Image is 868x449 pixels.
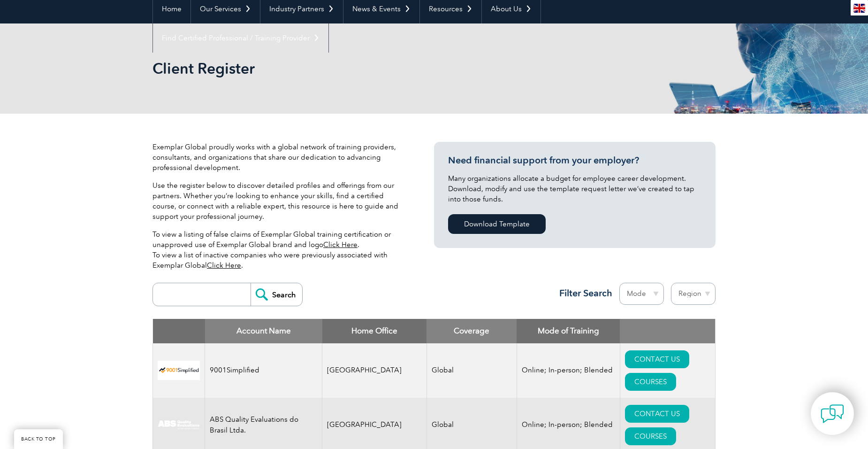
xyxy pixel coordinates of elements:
a: BACK TO TOP [14,429,63,449]
img: en [853,4,865,13]
td: [GEOGRAPHIC_DATA] [322,343,427,398]
a: Click Here [207,261,241,270]
td: 9001Simplified [205,343,322,398]
a: Click Here [323,240,358,249]
p: Many organizations allocate a budget for employee career development. Download, modify and use th... [448,173,701,204]
a: Download Template [448,214,546,234]
th: Mode of Training: activate to sort column ascending [517,319,620,343]
img: 37c9c059-616f-eb11-a812-002248153038-logo.png [158,361,200,380]
img: contact-chat.png [821,402,844,426]
a: Find Certified Professional / Training Provider [153,23,328,53]
th: Account Name: activate to sort column descending [205,319,322,343]
h3: Need financial support from your employer? [448,155,701,166]
a: COURSES [625,427,676,445]
a: CONTACT US [625,405,689,423]
td: Global [426,343,517,398]
th: Coverage: activate to sort column ascending [426,319,517,343]
a: CONTACT US [625,350,689,368]
img: c92924ac-d9bc-ea11-a814-000d3a79823d-logo.jpg [158,420,200,430]
th: Home Office: activate to sort column ascending [322,319,427,343]
p: Use the register below to discover detailed profiles and offerings from our partners. Whether you... [152,180,406,222]
th: : activate to sort column ascending [620,319,715,343]
p: To view a listing of false claims of Exemplar Global training certification or unapproved use of ... [152,229,406,271]
h3: Filter Search [554,287,612,299]
input: Search [251,283,302,306]
p: Exemplar Global proudly works with a global network of training providers, consultants, and organ... [152,142,406,173]
h2: Client Register [152,61,547,76]
a: COURSES [625,373,676,391]
td: Online; In-person; Blended [517,343,620,398]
